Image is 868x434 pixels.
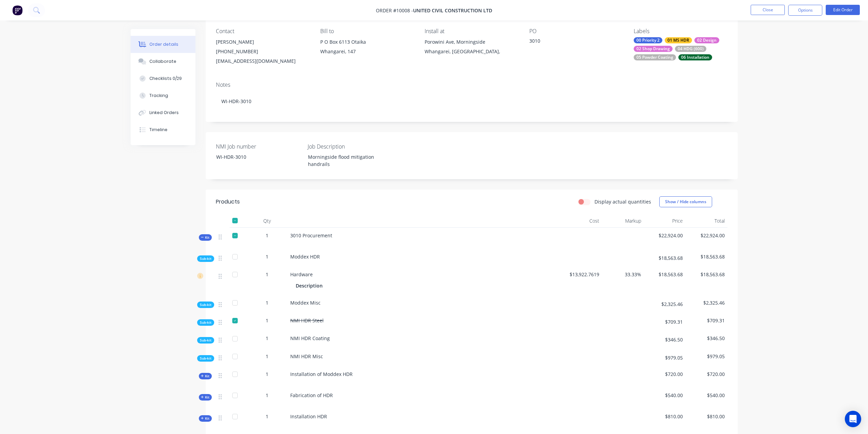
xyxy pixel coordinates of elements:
div: Labels [634,28,727,34]
span: 1 [266,392,268,399]
div: Sub-kit [197,355,214,362]
div: Sub-kit [197,255,214,262]
div: [PERSON_NAME][PHONE_NUMBER][EMAIL_ADDRESS][DOMAIN_NAME] [216,37,309,66]
span: $18,563.68 [688,253,725,260]
div: Open Intercom Messenger [845,411,861,427]
button: Options [788,5,822,16]
div: Kit [199,394,212,401]
div: 04 HDG (600) [675,46,706,52]
span: $22,924.00 [647,232,683,239]
div: Collaborate [149,58,176,65]
div: [PERSON_NAME] [216,37,309,47]
span: $18,563.68 [647,271,683,278]
div: Tracking [149,93,168,99]
label: Display actual quantities [594,198,651,205]
button: Timeline [131,121,195,138]
div: Kit [199,373,212,379]
span: $709.31 [647,318,683,325]
span: Sub-kit [200,338,211,343]
span: 1 [266,370,268,378]
span: $720.00 [647,370,683,378]
span: Fabrication of HDR [290,392,333,398]
button: Order details [131,36,195,53]
div: 05 Powder Coating [634,54,676,60]
span: $2,325.46 [647,300,683,308]
label: NMI Job number [216,142,301,151]
div: Total [686,214,727,228]
span: $346.50 [647,336,683,343]
span: $22,924.00 [688,232,725,239]
span: 33.33% [605,271,641,278]
div: P O Box 6113 OtaikaWhangarei, 147 [320,37,414,59]
span: Sub-kit [200,256,211,261]
span: NMI HDR Misc [290,353,323,360]
span: 1 [266,232,268,239]
div: Order details [149,41,178,47]
div: Products [216,198,240,206]
span: 1 [266,335,268,342]
div: 06 Installation [678,54,712,60]
span: $13,922.7619 [563,271,600,278]
span: Kit [201,235,210,240]
div: Sub-kit [197,319,214,326]
span: Order #10008 - [376,7,413,14]
div: Description [296,281,325,291]
span: Kit [201,416,210,421]
div: Whangarei, 147 [320,47,414,56]
span: 3010 Procurement [290,232,332,239]
span: $979.05 [647,354,683,361]
span: $810.00 [647,413,683,420]
span: $2,325.46 [688,299,725,306]
div: Bill to [320,28,414,34]
span: Installation HDR [290,413,327,420]
span: Kit [201,374,210,379]
div: WI-HDR-3010 [216,91,727,112]
span: NMI HDR Coating [290,335,330,341]
span: Kit [201,395,210,400]
div: 02 Design [694,37,719,43]
div: Checklists 0/29 [149,75,182,82]
button: Show / Hide columns [659,196,712,207]
span: $540.00 [688,392,725,399]
div: P O Box 6113 Otaika [320,37,414,47]
div: Porowini Ave, Morningside [425,37,518,47]
div: Markup [602,214,644,228]
div: Linked Orders [149,110,179,116]
div: Whangarei, [GEOGRAPHIC_DATA], [425,47,518,56]
span: $346.50 [688,335,725,342]
div: 02 Shop Drawing [634,46,673,52]
span: 1 [266,271,268,278]
span: 1 [266,299,268,306]
span: 1 [266,253,268,260]
button: Collaborate [131,53,195,70]
span: Installation of Moddex HDR [290,371,353,377]
button: Linked Orders [131,104,195,121]
span: 1 [266,413,268,420]
span: Sub-kit [200,356,211,361]
div: Sub-kit [197,337,214,344]
button: Edit Order [826,5,860,15]
div: Sub-kit [197,302,214,308]
div: 00 Priority 2 [634,37,662,43]
span: $709.31 [688,317,725,324]
div: [EMAIL_ADDRESS][DOMAIN_NAME] [216,56,309,66]
div: Price [644,214,686,228]
span: United Civil Construction Ltd [413,7,492,14]
button: Close [751,5,785,15]
span: $810.00 [688,413,725,420]
button: Tracking [131,87,195,104]
span: Sub-kit [200,320,211,325]
div: Morningside flood mitigation handrails [303,152,388,169]
div: WI-HDR-3010 [211,152,296,162]
span: Sub-kit [200,302,211,307]
div: Notes [216,82,727,88]
img: Factory [12,5,23,15]
div: 01 MS HDR [665,37,692,43]
span: Moddex HDR [290,253,320,260]
div: Kit [199,234,212,241]
button: Checklists 0/29 [131,70,195,87]
div: Timeline [149,127,167,133]
span: $979.05 [688,353,725,360]
span: 1 [266,317,268,324]
span: $18,563.68 [688,271,725,278]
